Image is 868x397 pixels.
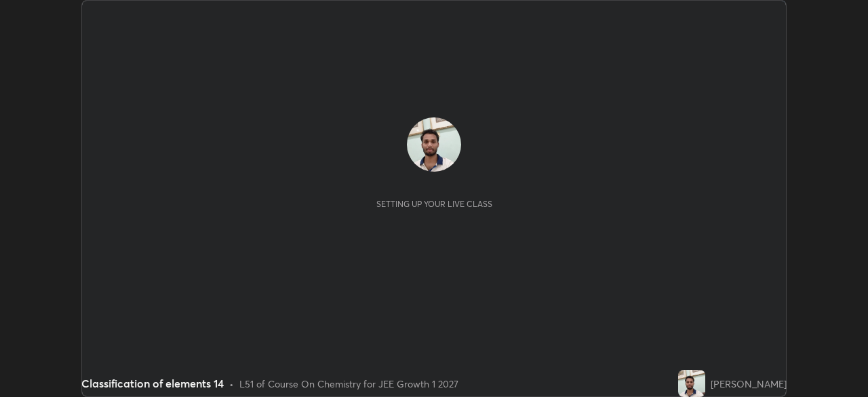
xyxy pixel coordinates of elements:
div: • [229,377,234,391]
img: c66d2e97de7f40d29c29f4303e2ba008.jpg [407,117,461,172]
div: L51 of Course On Chemistry for JEE Growth 1 2027 [239,377,458,391]
div: Setting up your live class [376,199,492,209]
div: [PERSON_NAME] [711,377,787,391]
img: c66d2e97de7f40d29c29f4303e2ba008.jpg [678,370,705,397]
div: Classification of elements 14 [81,375,224,392]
